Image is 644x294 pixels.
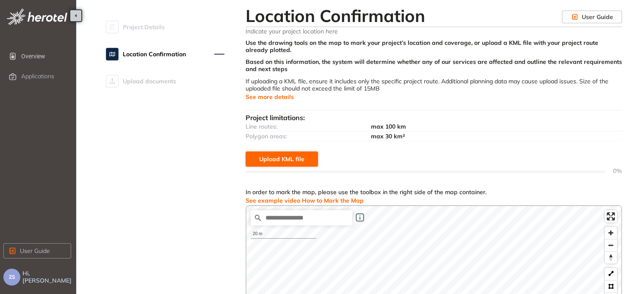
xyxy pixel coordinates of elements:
span: Polygon areas: [246,132,287,140]
button: Zoom in [605,227,617,239]
button: See example video How to Mark the Map [246,196,364,205]
span: max 100 km [371,123,406,130]
button: User Guide [562,11,622,23]
span: ZS [9,274,15,280]
span: Upload KML file [259,154,304,164]
div: 20 m [251,230,316,239]
span: Upload documents [123,73,176,90]
div: Use the drawing tools on the map to mark your project’s location and coverage, or upload a KML fi... [246,39,622,59]
button: User Guide [3,243,71,258]
button: Upload KML file [246,151,318,167]
div: If uploading a KML file, ensure it includes only the specific project route. Additional planning ... [246,78,622,107]
button: LineString tool (l) [605,268,617,280]
span: Reset bearing to north [605,252,617,264]
button: Enter fullscreen [605,210,617,223]
div: Project limitations: [246,114,622,122]
span: max 30 km² [371,132,405,140]
button: See more details [246,92,294,102]
span: Indicate your project location here [246,27,622,35]
button: Polygon tool (p) [605,280,617,292]
span: Applications [21,73,54,80]
button: Zoom out [605,239,617,251]
div: Based on this information, the system will determine whether any of our services are affected and... [246,58,622,78]
div: In order to mark the map, please use the toolbox in the right side of the map container. [246,189,486,205]
span: Line routes: [246,123,277,130]
span: Location Confirmation [123,46,186,63]
span: User Guide [582,12,613,22]
span: Project Details [123,19,165,36]
h2: Location Confirmation [246,5,562,26]
button: ZS [3,269,20,286]
span: User Guide [20,246,50,256]
span: Overview [21,48,69,65]
input: Search place... [251,210,352,225]
span: 0% [605,168,622,175]
button: Reset bearing to north [605,251,617,264]
span: Hi, [PERSON_NAME] [22,270,73,284]
img: logo [7,8,67,25]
